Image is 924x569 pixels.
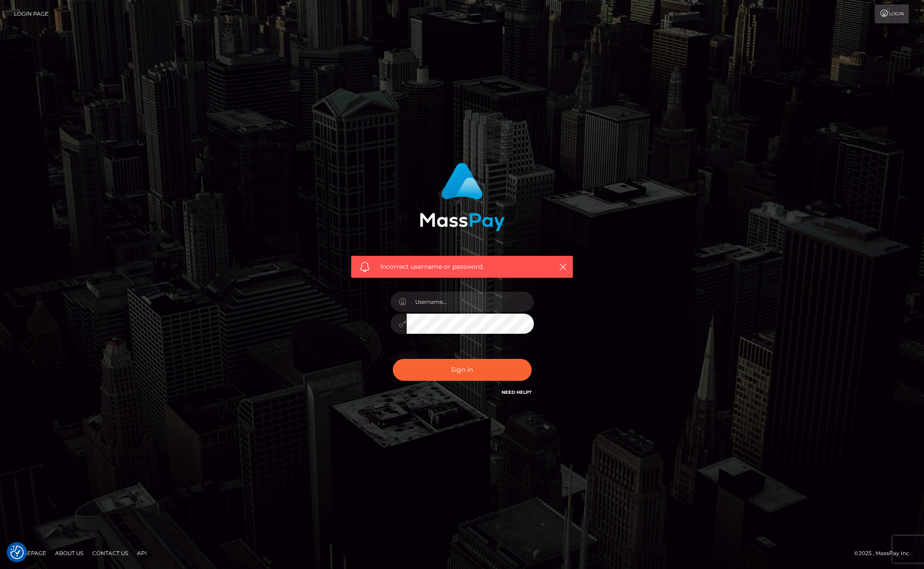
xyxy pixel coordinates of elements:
a: Homepage [10,546,50,560]
span: Incorrect username or password. [380,262,544,272]
button: Sign in [393,359,532,381]
input: Username... [407,292,534,312]
a: Login [875,4,909,23]
a: Contact Us [89,546,132,560]
div: © 2025 , MassPay Inc. [854,548,917,558]
button: Consent Preferences [10,546,24,559]
img: Revisit consent button [10,546,24,559]
a: API [133,546,150,560]
img: MassPay Login [420,163,505,231]
a: About Us [52,546,87,560]
a: Login Page [14,4,48,23]
a: Need Help? [502,389,532,395]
